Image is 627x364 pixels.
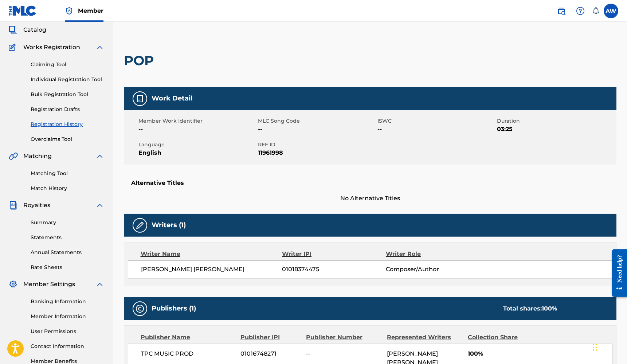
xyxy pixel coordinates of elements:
[136,221,144,230] img: Writers
[240,333,301,342] div: Publisher IPI
[542,305,557,312] span: 100 %
[138,125,256,134] span: --
[138,117,256,125] span: Member Work Identifier
[23,201,50,210] span: Royalties
[282,265,385,274] span: 01018374475
[31,135,104,143] a: Overclaims Tool
[9,43,18,52] img: Works Registration
[377,117,495,125] span: ISWC
[9,5,37,16] img: MLC Logo
[554,4,569,18] a: Public Search
[136,94,144,103] img: Work Detail
[306,349,381,358] span: --
[31,106,104,113] a: Registration Drafts
[592,7,599,15] div: Notifications
[65,7,74,15] img: Top Rightsholder
[141,265,282,274] span: [PERSON_NAME] [PERSON_NAME]
[468,349,612,358] span: 100%
[497,125,615,134] span: 03:25
[306,333,381,342] div: Publisher Number
[282,250,386,258] div: Writer IPI
[31,249,104,256] a: Annual Statements
[23,280,75,289] span: Member Settings
[9,201,17,210] img: Royalties
[152,94,192,103] h5: Work Detail
[497,117,615,125] span: Duration
[591,329,627,364] iframe: Chat Widget
[240,349,301,358] span: 01016748271
[9,25,17,34] img: Catalog
[23,43,80,52] span: Works Registration
[138,149,256,157] span: English
[31,343,104,350] a: Contact Information
[136,304,144,313] img: Publishers
[258,125,376,134] span: --
[31,185,104,192] a: Match History
[124,194,616,203] span: No Alternative Titles
[468,333,538,342] div: Collection Share
[95,43,104,52] img: expand
[573,4,588,18] div: Help
[31,120,104,128] a: Registration History
[31,298,104,305] a: Banking Information
[377,125,495,134] span: --
[124,52,157,69] h2: POP
[593,336,597,358] div: Drag
[23,25,46,34] span: Catalog
[258,117,376,125] span: MLC Song Code
[503,304,557,313] div: Total shares:
[152,221,186,229] h5: Writers (1)
[138,141,256,149] span: Language
[95,201,104,210] img: expand
[9,25,46,34] a: CatalogCatalog
[9,152,18,161] img: Matching
[258,141,376,149] span: REF ID
[141,349,235,358] span: TPC MUSIC PROD
[23,152,52,161] span: Matching
[31,234,104,241] a: Statements
[141,333,235,342] div: Publisher Name
[95,280,104,289] img: expand
[78,7,103,15] span: Member
[152,304,196,313] h5: Publishers (1)
[607,243,627,303] iframe: Resource Center
[386,250,480,258] div: Writer Role
[131,179,609,187] h5: Alternative Titles
[604,4,618,18] div: User Menu
[31,264,104,271] a: Rate Sheets
[31,76,104,83] a: Individual Registration Tool
[557,7,566,15] img: search
[31,328,104,335] a: User Permissions
[141,250,282,258] div: Writer Name
[31,219,104,226] a: Summary
[31,170,104,177] a: Matching Tool
[386,265,480,274] span: Composer/Author
[31,313,104,320] a: Member Information
[31,91,104,98] a: Bulk Registration Tool
[31,61,104,68] a: Claiming Tool
[9,280,17,289] img: Member Settings
[387,333,462,342] div: Represented Writers
[576,7,585,15] img: help
[95,152,104,161] img: expand
[258,149,376,157] span: 11961998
